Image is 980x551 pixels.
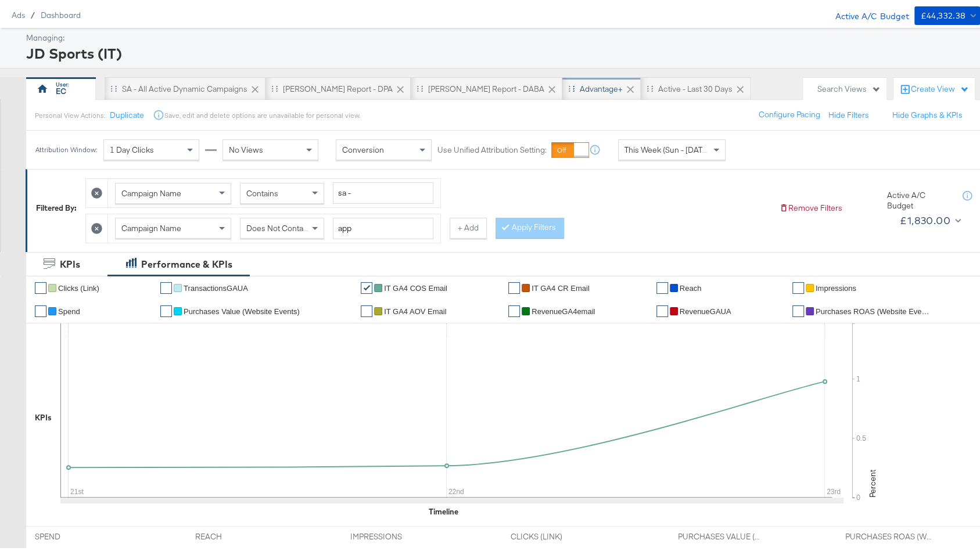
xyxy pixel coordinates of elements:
[914,3,980,21] button: £44,332.38
[678,528,765,539] span: PURCHASES VALUE (WEBSITE EVENTS)
[817,80,881,91] div: Search Views
[508,302,520,314] a: ✔
[779,199,842,210] button: Remove Filters
[35,528,122,539] span: SPEND
[568,82,575,88] div: Drag to reorder tab
[121,185,181,195] span: Campaign Name
[867,466,878,494] text: Percent
[450,214,487,235] button: + Add
[792,302,804,314] a: ✔
[122,80,247,91] div: SA - All Active Dynamic Campaigns
[141,254,232,268] div: Performance & KPIs
[911,80,969,92] div: Create View
[511,528,598,539] span: CLICKS (LINK)
[437,141,547,152] label: Use Unified Attribution Setting:
[283,80,393,91] div: [PERSON_NAME] Report - DPA
[333,214,433,236] input: Enter a search term
[428,80,544,91] div: [PERSON_NAME] Report - DABA
[184,304,300,312] span: Purchases Value (Website Events)
[110,141,154,152] span: 1 Day Clicks
[184,280,248,289] span: TransactionsGAUA
[656,279,668,290] a: ✔
[816,280,856,289] span: Impressions
[58,304,80,312] span: Spend
[429,503,458,514] div: Timeline
[361,279,372,290] a: ✔
[624,141,712,152] span: This Week (Sun - [DATE])
[792,279,804,290] a: ✔
[229,141,263,152] span: No Views
[900,208,950,226] div: £1,830.00
[26,29,977,40] div: Managing:
[35,107,105,117] div: Personal View Actions:
[350,528,437,539] span: IMPRESSIONS
[60,254,80,268] div: KPIs
[920,5,965,20] div: £44,332.38
[58,280,99,289] span: Clicks (Link)
[110,106,144,117] button: Duplicate
[35,409,52,420] div: KPIs
[35,279,46,290] a: ✔
[892,106,963,117] button: Hide Graphs & KPIs
[110,82,117,88] div: Drag to reorder tab
[271,82,278,88] div: Drag to reorder tab
[647,82,653,88] div: Drag to reorder tab
[580,80,623,91] div: Advantage+
[246,219,310,230] span: Does Not Contain
[845,528,932,539] span: PURCHASES ROAS (WEBSITE EVENTS)
[508,279,520,290] a: ✔
[160,302,172,314] a: ✔
[35,302,46,314] a: ✔
[160,279,172,290] a: ✔
[751,101,828,122] button: Configure Pacing
[56,82,66,93] div: EC
[333,179,433,200] input: Enter a search term
[816,304,932,312] span: Purchases ROAS (Website Events)
[823,3,909,20] div: Active A/C Budget
[658,80,733,91] div: Active - Last 30 Days
[36,199,77,210] div: Filtered By:
[26,40,977,60] div: JD Sports (IT)
[361,302,372,314] a: ✔
[680,304,731,312] span: RevenueGAUA
[25,7,41,16] span: /
[532,280,589,289] span: IT GA4 CR Email
[195,528,282,539] span: REACH
[887,186,951,208] div: Active A/C Budget
[680,280,702,289] span: Reach
[532,304,595,312] span: RevenueGA4email
[384,280,447,289] span: IT GA4 COS Email
[246,185,278,195] span: Contains
[164,107,360,117] div: Save, edit and delete options are unavailable for personal view.
[41,7,81,16] a: Dashboard
[828,106,869,117] button: Hide Filters
[384,304,446,312] span: IT GA4 AOV Email
[121,219,181,230] span: Campaign Name
[656,302,668,314] a: ✔
[895,208,963,226] button: £1,830.00
[417,82,423,88] div: Drag to reorder tab
[35,142,98,150] div: Attribution Window:
[12,7,25,16] span: Ads
[342,141,384,152] span: Conversion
